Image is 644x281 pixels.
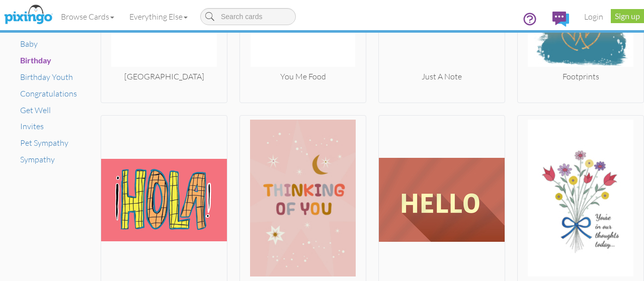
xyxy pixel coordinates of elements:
[20,154,55,164] a: Sympathy
[518,71,643,82] div: Footprints
[20,105,51,115] a: Get Well
[2,3,55,28] img: pixingo logo
[379,71,505,82] div: Just A Note
[577,4,611,29] a: Login
[20,39,38,49] a: Baby
[240,71,366,82] div: You Me Food
[20,55,51,65] a: Birthday
[611,9,644,23] a: Sign up
[122,4,195,29] a: Everything Else
[20,88,77,99] a: Congratulations
[101,120,227,280] img: 20201228-032722-ef54b38fc014-250.jpg
[240,120,366,280] img: 20201015-184213-d9121b387367-250.jpg
[379,120,505,280] img: 20250528-174933-6fe7510e2c17-250.jpg
[20,121,44,131] a: Invites
[200,8,296,25] input: Search cards
[552,12,569,27] img: comments.svg
[20,55,51,65] span: Birthday
[518,120,643,280] img: 20241022-212702-fa6c991920ba-250.jpg
[53,4,122,29] a: Browse Cards
[101,71,227,82] div: [GEOGRAPHIC_DATA]
[20,138,68,148] a: Pet Sympathy
[20,72,73,82] a: Birthday Youth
